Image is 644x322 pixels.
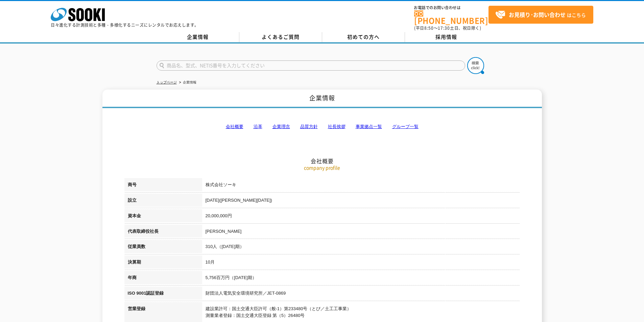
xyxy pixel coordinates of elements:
[124,164,520,171] p: company profile
[124,240,202,255] th: 従業員数
[414,10,488,24] a: [PHONE_NUMBER]
[124,255,202,271] th: 決算期
[322,32,405,42] a: 初めての方へ
[414,25,481,31] span: (平日 ～ 土日、祝日除く)
[254,124,262,129] a: 沿革
[226,124,243,129] a: 会社概要
[467,57,484,74] img: btn_search.png
[157,60,465,71] input: 商品名、型式、NETIS番号を入力してください
[202,194,520,209] td: [DATE]([PERSON_NAME][DATE])
[356,124,382,129] a: 事業拠点一覧
[124,209,202,225] th: 資本金
[51,23,199,27] p: 日々進化する計測技術と多種・多様化するニーズにレンタルでお応えします。
[124,225,202,240] th: 代表取締役社長
[124,271,202,287] th: 年商
[157,32,239,42] a: 企業情報
[424,25,434,31] span: 8:50
[328,124,345,129] a: 社長挨拶
[102,90,542,108] h1: 企業情報
[124,178,202,194] th: 商号
[124,287,202,302] th: ISO 9001認証登録
[124,194,202,209] th: 設立
[300,124,318,129] a: 品質方針
[202,287,520,302] td: 財団法人電気安全環境研究所／JET-0869
[488,6,593,24] a: お見積り･お問い合わせはこちら
[509,10,566,19] strong: お見積り･お問い合わせ
[239,32,322,42] a: よくあるご質問
[347,33,380,41] span: 初めての方へ
[202,209,520,225] td: 20,000,000円
[202,255,520,271] td: 10月
[178,79,196,86] li: 企業情報
[272,124,290,129] a: 企業理念
[438,25,450,31] span: 17:30
[202,240,520,255] td: 310人（[DATE]期）
[202,225,520,240] td: [PERSON_NAME]
[157,80,177,84] a: トップページ
[392,124,419,129] a: グループ一覧
[414,6,488,10] span: お電話でのお問い合わせは
[202,178,520,194] td: 株式会社ソーキ
[405,32,488,42] a: 採用情報
[202,271,520,287] td: 5,756百万円（[DATE]期）
[495,10,586,20] span: はこちら
[124,90,520,165] h2: 会社概要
